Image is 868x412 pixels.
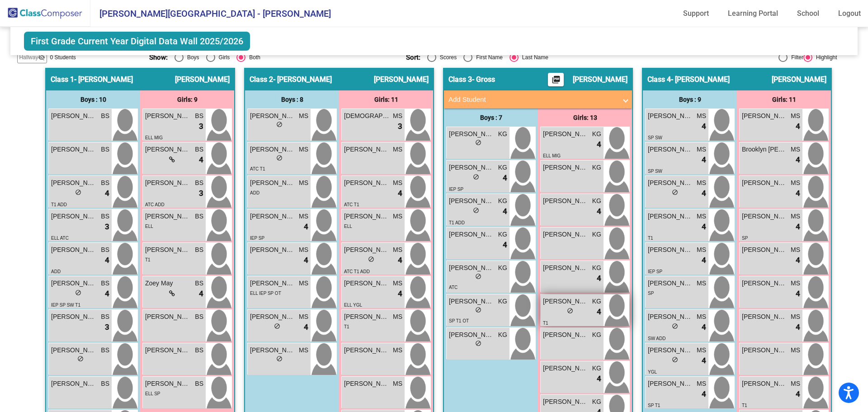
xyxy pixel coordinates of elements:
[368,256,374,262] span: do_not_disturb_alt
[276,121,283,128] span: do_not_disturb_alt
[791,279,800,288] span: MS
[592,129,601,139] span: KG
[449,263,494,273] span: [PERSON_NAME]
[145,257,151,262] span: T1
[51,303,80,308] span: IEP SP SW T1
[175,75,230,84] span: [PERSON_NAME]
[250,291,281,296] span: ELL IEP SP OT
[393,178,402,188] span: MS
[543,330,588,340] span: [PERSON_NAME]
[697,212,706,221] span: MS
[448,95,617,105] mat-panel-title: Add Student
[742,111,787,121] span: [PERSON_NAME]
[145,312,190,322] span: [PERSON_NAME]
[648,236,653,241] span: T1
[145,224,153,229] span: ELL
[790,6,826,21] a: School
[393,212,402,221] span: MS
[299,312,308,322] span: MS
[448,75,472,84] span: Class 3
[145,135,163,140] span: ELL MIG
[436,53,457,62] div: Scores
[796,322,800,333] span: 4
[344,224,352,229] span: ELL
[702,388,706,400] span: 4
[449,330,494,340] span: [PERSON_NAME]
[250,75,273,84] span: Class 2
[145,346,190,355] span: [PERSON_NAME]
[145,379,190,388] span: [PERSON_NAME]
[195,346,203,355] span: BS
[702,255,706,266] span: 4
[299,279,308,288] span: MS
[51,346,96,355] span: [PERSON_NAME]
[449,220,465,225] span: T1 ADD
[299,145,308,154] span: MS
[643,90,737,109] div: Boys : 9
[51,379,96,388] span: [PERSON_NAME]
[444,90,632,109] mat-expansion-panel-header: Add Student
[592,263,601,273] span: KG
[51,279,96,288] span: [PERSON_NAME]
[449,318,469,323] span: SP T1 OT
[551,75,561,88] mat-icon: picture_as_pdf
[393,245,402,255] span: MS
[101,178,109,188] span: BS
[449,187,463,192] span: IEP SP
[449,285,458,290] span: ATC
[543,263,588,273] span: [PERSON_NAME]
[101,245,109,255] span: BS
[791,379,800,388] span: MS
[648,403,660,408] span: SP T1
[299,245,308,255] span: MS
[145,178,190,188] span: [PERSON_NAME]
[215,53,230,62] div: Girls
[791,346,800,355] span: MS
[796,188,800,199] span: 4
[199,121,203,133] span: 3
[648,346,693,355] span: [PERSON_NAME]
[51,111,96,121] span: [PERSON_NAME]
[548,73,564,86] button: Print Students Details
[101,145,109,154] span: BS
[597,139,601,151] span: 4
[101,346,109,355] span: BS
[449,230,494,239] span: [PERSON_NAME]
[195,379,203,388] span: BS
[74,75,133,84] span: - [PERSON_NAME]
[101,312,109,322] span: BS
[592,330,601,340] span: KG
[697,279,706,288] span: MS
[250,279,295,288] span: [PERSON_NAME]
[250,166,265,171] span: ATC T1
[796,154,800,166] span: 4
[195,212,203,221] span: BS
[592,230,601,239] span: KG
[393,346,402,355] span: MS
[503,206,507,218] span: 4
[145,391,160,396] span: ELL SP
[145,145,190,154] span: [PERSON_NAME]
[105,221,109,233] span: 3
[742,178,787,188] span: [PERSON_NAME]
[304,255,308,266] span: 4
[51,212,96,221] span: [PERSON_NAME]
[543,153,561,158] span: ELL MIG
[50,53,75,62] span: 0 Students
[299,111,308,121] span: MS
[274,323,280,329] span: do_not_disturb_alt
[791,312,800,322] span: MS
[19,53,38,62] span: Hallway
[573,75,627,84] span: [PERSON_NAME]
[245,53,260,62] div: Both
[791,245,800,255] span: MS
[796,388,800,400] span: 4
[145,202,165,207] span: ATC ADD
[398,188,402,199] span: 4
[195,111,203,121] span: BS
[475,307,481,313] span: do_not_disturb_alt
[393,379,402,388] span: MS
[697,178,706,188] span: MS
[406,53,420,62] span: Sort:
[472,53,503,62] div: First Name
